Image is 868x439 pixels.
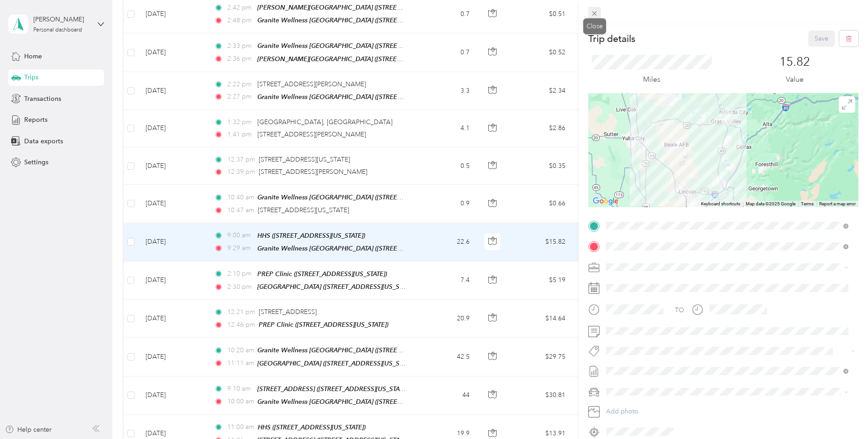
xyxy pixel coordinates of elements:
[779,55,810,69] p: 15.82
[583,18,606,34] div: Close
[801,201,814,206] a: Terms (opens in new tab)
[675,305,684,315] div: TO
[588,32,635,45] p: Trip details
[817,388,868,439] iframe: Everlance-gr Chat Button Frame
[591,195,621,207] a: Open this area in Google Maps (opens a new window)
[591,195,621,207] img: Google
[819,201,856,206] a: Report a map error
[786,74,804,85] p: Value
[603,405,858,418] button: Add photo
[643,74,660,85] p: Miles
[746,201,795,206] span: Map data ©2025 Google
[701,201,740,207] button: Keyboard shortcuts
